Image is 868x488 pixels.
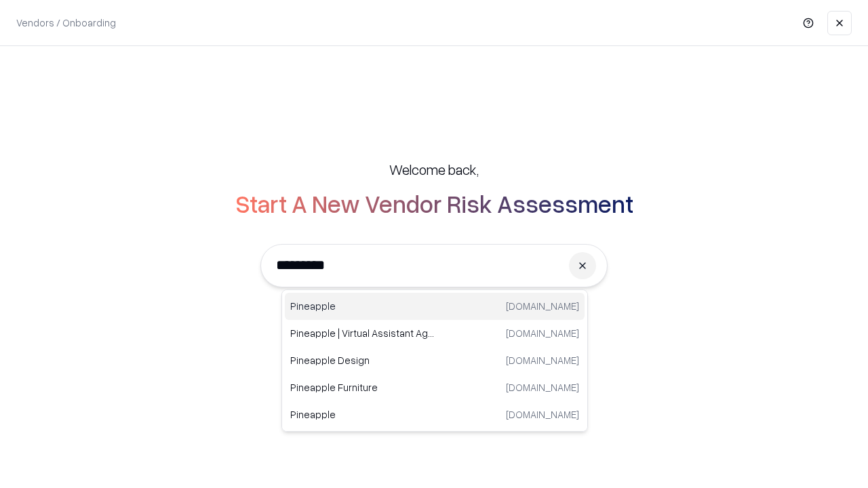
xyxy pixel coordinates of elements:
[290,353,435,367] p: Pineapple Design
[290,380,435,394] p: Pineapple Furniture
[235,190,633,217] h2: Start A New Vendor Risk Assessment
[506,407,579,422] p: [DOMAIN_NAME]
[506,326,579,340] p: [DOMAIN_NAME]
[16,16,116,30] p: Vendors / Onboarding
[389,160,479,179] h5: Welcome back,
[281,289,588,432] div: Suggestions
[506,380,579,394] p: [DOMAIN_NAME]
[506,299,579,313] p: [DOMAIN_NAME]
[290,326,435,340] p: Pineapple | Virtual Assistant Agency
[290,299,435,313] p: Pineapple
[290,407,435,422] p: Pineapple
[506,353,579,367] p: [DOMAIN_NAME]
